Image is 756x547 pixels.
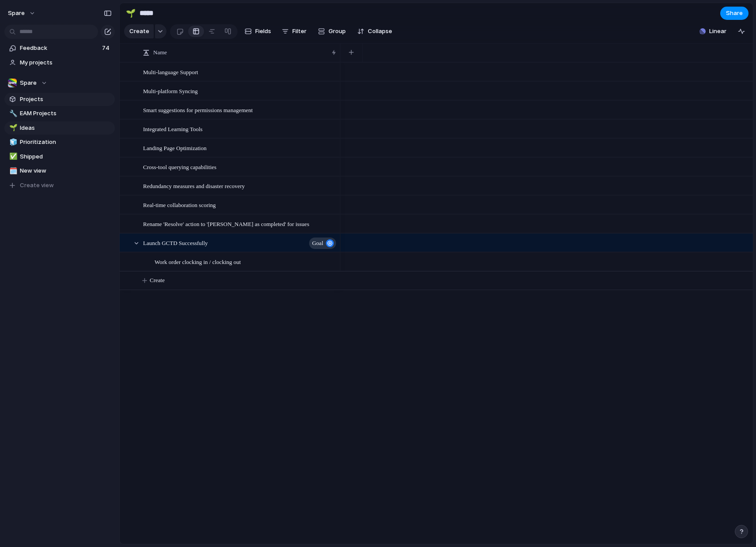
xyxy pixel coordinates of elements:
[8,166,17,175] button: 🗓️
[278,24,310,38] button: Filter
[696,25,730,38] button: Linear
[4,136,115,149] a: 🧊Prioritization
[4,93,115,106] a: Projects
[20,166,112,175] span: New view
[143,124,203,134] span: Integrated Learning Tools
[8,152,17,161] button: ✅
[124,24,154,38] button: Create
[720,7,748,20] button: Share
[4,107,115,120] a: 🔧EAM Projects
[9,137,15,147] div: 🧊
[143,105,253,115] span: Smart suggestions for permissions management
[143,238,208,248] span: Launch GCTD Successfully
[143,67,198,77] span: Multi-language Support
[143,86,198,96] span: Multi-platform Syncing
[8,138,17,147] button: 🧊
[4,41,115,55] a: Feedback74
[4,6,40,20] button: Spare
[20,95,112,104] span: Projects
[9,123,15,133] div: 🌱
[129,27,149,36] span: Create
[143,200,216,210] span: Real-time collaboration scoring
[126,7,136,19] div: 🌱
[9,151,15,162] div: ✅
[4,121,115,135] a: 🌱Ideas
[4,150,115,163] a: ✅Shipped
[292,27,306,36] span: Filter
[20,58,112,67] span: My projects
[314,24,350,38] button: Group
[4,164,115,177] a: 🗓️New view
[4,56,115,69] a: My projects
[8,124,17,132] button: 🌱
[709,27,726,36] span: Linear
[143,143,207,153] span: Landing Page Optimization
[20,152,112,161] span: Shipped
[4,76,115,90] button: Spare
[20,79,37,87] span: Spare
[143,219,309,229] span: Rename 'Resolve' action to '[PERSON_NAME] as completed' for issues
[726,9,743,18] span: Share
[143,162,216,172] span: Cross-tool querying capabilities
[102,44,111,53] span: 74
[20,44,99,53] span: Feedback
[241,24,275,38] button: Fields
[153,48,167,57] span: Name
[9,166,15,176] div: 🗓️
[20,181,54,190] span: Create view
[312,237,323,249] span: goal
[20,138,112,147] span: Prioritization
[20,124,112,132] span: Ideas
[9,109,15,119] div: 🔧
[354,24,396,38] button: Collapse
[8,109,17,118] button: 🔧
[143,181,245,191] span: Redundancy measures and disaster recovery
[329,27,346,36] span: Group
[124,6,138,20] button: 🌱
[150,276,165,285] span: Create
[20,109,112,118] span: EAM Projects
[4,179,115,192] button: Create view
[155,257,241,267] span: Work order clocking in / clocking out
[255,27,271,36] span: Fields
[368,27,392,36] span: Collapse
[8,9,25,18] span: Spare
[309,238,336,249] button: goal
